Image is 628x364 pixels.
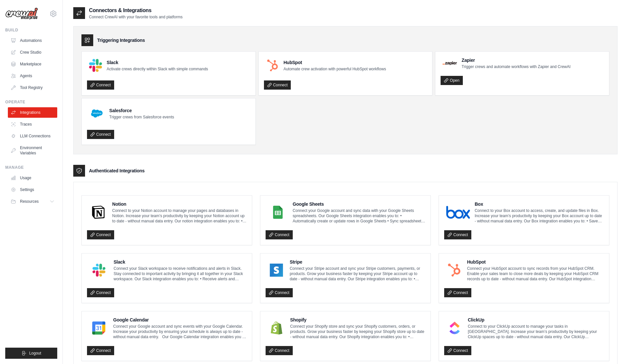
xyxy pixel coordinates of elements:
img: HubSpot Logo [446,264,462,277]
a: Connect [87,80,114,90]
img: ClickUp Logo [446,321,463,335]
a: Open [441,76,462,85]
a: Connect [444,288,471,297]
a: Connect [87,288,114,297]
h3: Authenticated Integrations [89,167,145,174]
h4: Salesforce [109,107,174,114]
a: Agents [8,71,57,81]
div: Build [5,27,57,33]
a: Usage [8,173,57,183]
a: Environment Variables [8,143,57,158]
h4: Stripe [290,259,425,265]
img: Google Sheets Logo [268,206,288,219]
h4: ClickUp [468,317,604,323]
a: Connect [444,346,471,355]
img: Logo [5,8,38,20]
a: Tool Registry [8,82,57,93]
p: Connect your HubSpot account to sync records from your HubSpot CRM. Enable your sales team to clo... [467,266,604,282]
h4: Shopify [290,317,425,323]
img: Google Calendar Logo [89,321,109,335]
h4: Slack [113,259,247,265]
a: Connect [266,346,293,355]
a: LLM Connections [8,131,57,141]
img: Slack Logo [89,59,102,72]
div: Manage [5,165,57,170]
img: Salesforce Logo [89,106,105,121]
img: Notion Logo [89,206,108,219]
a: Connect [87,130,114,139]
img: Zapier Logo [443,61,457,65]
h3: Triggering Integrations [97,37,145,43]
h4: Google Sheets [293,201,425,207]
p: Connect to your Notion account to manage your pages and databases in Notion. Increase your team’s... [112,208,247,224]
a: Connect [444,230,471,239]
span: Logout [29,351,41,356]
p: Connect to your ClickUp account to manage your tasks in [GEOGRAPHIC_DATA]. Increase your team’s p... [468,324,604,339]
img: Shopify Logo [268,321,286,335]
h4: HubSpot [284,59,386,66]
button: Resources [8,196,57,207]
p: Connect your Shopify store and sync your Shopify customers, orders, or products. Grow your busine... [290,324,425,339]
p: Connect CrewAI with your favorite tools and platforms [89,14,183,20]
div: Operate [5,99,57,105]
a: Connect [266,230,293,239]
p: Trigger crews from Salesforce events [109,114,174,120]
a: Marketplace [8,59,57,69]
p: Connect your Slack workspace to receive notifications and alerts in Slack. Stay connected to impo... [113,266,247,282]
img: Stripe Logo [268,264,285,277]
a: Automations [8,35,57,46]
span: Resources [20,199,39,204]
a: Connect [264,80,291,90]
p: Connect your Stripe account and sync your Stripe customers, payments, or products. Grow your busi... [290,266,425,282]
a: Integrations [8,107,57,118]
a: Settings [8,184,57,195]
p: Connect your Google account and sync data with your Google Sheets spreadsheets. Our Google Sheets... [293,208,425,224]
p: Connect to your Box account to access, create, and update files in Box. Increase your team’s prod... [475,208,604,224]
h4: Slack [107,59,208,66]
img: Slack Logo [89,264,109,277]
img: HubSpot Logo [266,59,279,72]
p: Trigger crews and automate workflows with Zapier and CrewAI [462,64,570,69]
button: Logout [5,348,57,359]
a: Connect [87,230,114,239]
a: Traces [8,119,57,130]
a: Connect [87,346,114,355]
p: Automate crew activation with powerful HubSpot workflows [284,66,386,72]
h4: Zapier [462,57,570,63]
p: Activate crews directly within Slack with simple commands [107,66,208,72]
a: Connect [266,288,293,297]
img: Box Logo [446,206,470,219]
h4: HubSpot [467,259,604,265]
h4: Google Calendar [113,317,247,323]
a: Crew Studio [8,47,57,58]
h2: Connectors & Integrations [89,7,183,14]
p: Connect your Google account and sync events with your Google Calendar. Increase your productivity... [113,324,247,339]
h4: Box [475,201,604,207]
h4: Notion [112,201,247,207]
